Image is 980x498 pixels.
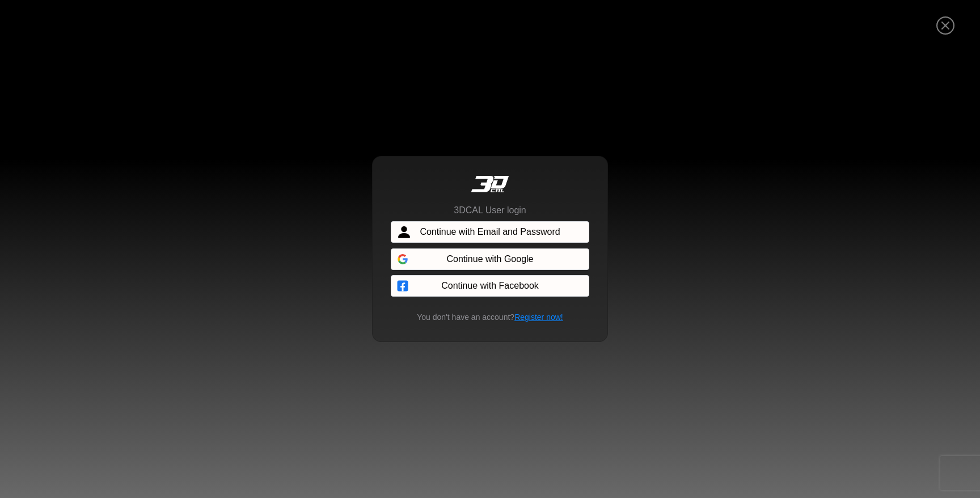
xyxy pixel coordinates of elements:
a: Register now! [514,313,563,322]
h6: 3DCAL User login [454,205,526,216]
button: Continue with Email and Password [391,221,589,243]
small: You don't have an account? [410,311,569,323]
span: Continue with Email and Password [420,225,560,239]
span: Continue with Facebook [441,279,539,293]
button: Continue with Facebook [391,275,589,297]
button: Close [931,10,961,42]
iframe: Sign in with Google Button [385,247,515,272]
